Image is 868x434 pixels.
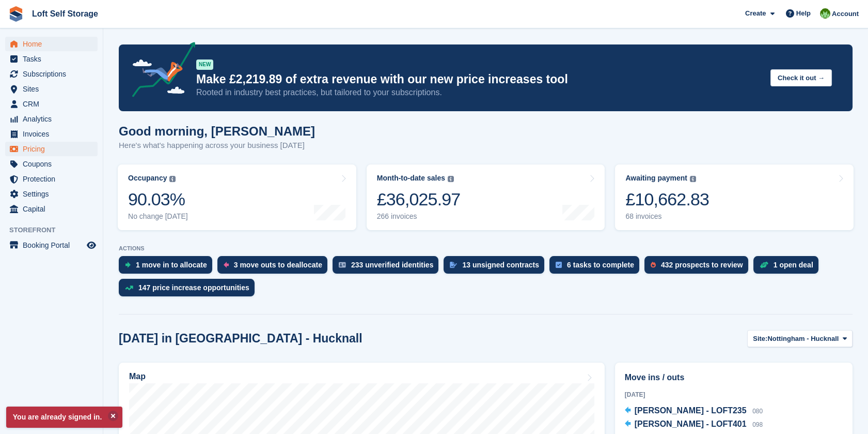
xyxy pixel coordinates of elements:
div: 266 invoices [377,212,461,221]
div: 1 move in to allocate [136,261,207,269]
div: [DATE] [625,390,843,399]
div: No change [DATE] [128,212,188,221]
a: 3 move outs to deallocate [217,256,333,279]
span: 080 [752,408,763,415]
a: menu [5,202,98,216]
span: Site: [753,334,767,344]
span: Booking Portal [23,238,85,252]
div: 90.03% [128,189,188,210]
a: menu [5,82,98,96]
a: 6 tasks to complete [549,256,644,279]
span: Coupons [23,157,85,171]
div: 432 prospects to review [661,261,743,269]
img: deal-1b604bf984904fb50ccaf53a9ad4b4a5d6e5aea283cecdc64d6e3604feb123c2.svg [760,261,768,268]
a: 147 price increase opportunities [119,279,260,302]
img: task-75834270c22a3079a89374b754ae025e5fb1db73e45f91037f5363f120a921f8.svg [556,262,562,268]
p: Rooted in industry best practices, but tailored to your subscriptions. [196,87,762,98]
a: menu [5,37,98,51]
img: stora-icon-8386f47178a22dfd0bd8f6a31ec36ba5ce8667c1dd55bd0f319d3a0aa187defe.svg [8,6,24,22]
div: Month-to-date sales [377,174,445,183]
div: 6 tasks to complete [567,261,634,269]
span: Storefront [9,225,103,235]
div: 147 price increase opportunities [138,283,249,292]
a: menu [5,238,98,252]
a: Month-to-date sales £36,025.97 266 invoices [367,164,605,230]
span: Nottingham - Hucknall [767,334,839,344]
span: Create [745,8,766,19]
img: James Johnson [820,8,830,19]
a: menu [5,97,98,111]
img: move_outs_to_deallocate_icon-f764333ba52eb49d3ac5e1228854f67142a1ed5810a6f6cc68b1a99e826820c5.svg [224,262,229,268]
button: Site: Nottingham - Hucknall [747,330,853,347]
a: 432 prospects to review [644,256,753,279]
div: 13 unsigned contracts [462,261,539,269]
a: menu [5,187,98,201]
a: menu [5,157,98,171]
span: Protection [23,172,85,186]
h2: [DATE] in [GEOGRAPHIC_DATA] - Hucknall [119,332,362,346]
a: 13 unsigned contracts [444,256,549,279]
img: prospect-51fa495bee0391a8d652442698ab0144808aea92771e9ea1ae160a38d050c398.svg [651,262,656,268]
a: menu [5,127,98,141]
a: 233 unverified identities [333,256,444,279]
a: [PERSON_NAME] - LOFT235 080 [625,405,763,418]
div: 233 unverified identities [351,261,434,269]
img: verify_identity-adf6edd0f0f0b5bbfe63781bf79b02c33cf7c696d77639b501bdc392416b5a36.svg [339,262,346,268]
div: 1 open deal [774,261,813,269]
span: Capital [23,202,85,216]
div: NEW [196,59,213,70]
a: menu [5,172,98,186]
p: Make £2,219.89 of extra revenue with our new price increases tool [196,72,762,87]
img: icon-info-grey-7440780725fd019a000dd9b08b2336e03edf1995a4989e88bcd33f0948082b44.svg [448,176,454,182]
button: Check it out → [770,69,832,86]
span: 098 [752,421,763,428]
span: Settings [23,187,85,201]
span: Invoices [23,127,85,141]
img: price_increase_opportunities-93ffe204e8149a01c8c9dc8f82e8f89637d9d84a8eef4429ea346261dce0b2c0.svg [125,286,133,290]
img: icon-info-grey-7440780725fd019a000dd9b08b2336e03edf1995a4989e88bcd33f0948082b44.svg [169,176,176,182]
h2: Map [129,372,146,381]
p: Here's what's happening across your business [DATE] [119,140,315,152]
span: Analytics [23,112,85,126]
a: Awaiting payment £10,662.83 68 invoices [615,164,854,230]
span: Account [832,9,859,19]
div: 3 move outs to deallocate [234,261,322,269]
h1: Good morning, [PERSON_NAME] [119,124,315,138]
a: Loft Self Storage [28,5,102,22]
img: move_ins_to_allocate_icon-fdf77a2bb77ea45bf5b3d319d69a93e2d87916cf1d5bf7949dd705db3b84f3ca.svg [125,262,131,268]
a: 1 move in to allocate [119,256,217,279]
span: Subscriptions [23,67,85,81]
a: menu [5,67,98,81]
img: icon-info-grey-7440780725fd019a000dd9b08b2336e03edf1995a4989e88bcd33f0948082b44.svg [690,176,696,182]
h2: Move ins / outs [625,371,843,384]
a: menu [5,142,98,156]
img: contract_signature_icon-13c848040528278c33f63329250d36e43548de30e8caae1d1a13099fd9432cc5.svg [450,262,457,268]
div: 68 invoices [625,212,709,221]
div: £10,662.83 [625,189,709,210]
span: [PERSON_NAME] - LOFT235 [635,406,747,415]
div: Occupancy [128,174,167,183]
a: Occupancy 90.03% No change [DATE] [118,164,356,230]
span: Tasks [23,52,85,66]
p: You are already signed in. [6,407,122,428]
div: Awaiting payment [625,174,687,183]
span: Pricing [23,142,85,156]
span: Help [796,8,811,19]
img: price-adjustments-announcement-icon-8257ccfd72463d97f412b2fc003d46551f7dbcb40ab6d574587a9cd5c0d94... [123,42,196,101]
a: menu [5,112,98,126]
a: [PERSON_NAME] - LOFT401 098 [625,418,763,431]
a: 1 open deal [753,256,824,279]
span: Home [23,37,85,51]
div: £36,025.97 [377,189,461,210]
span: Sites [23,82,85,96]
p: ACTIONS [119,245,853,252]
span: [PERSON_NAME] - LOFT401 [635,420,747,428]
a: menu [5,52,98,66]
span: CRM [23,97,85,111]
a: Preview store [85,239,98,251]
